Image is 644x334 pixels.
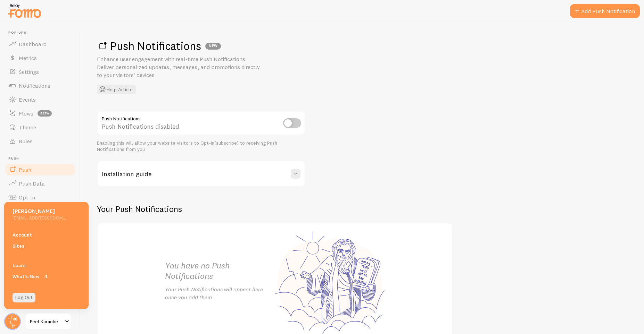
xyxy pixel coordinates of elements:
[19,166,31,173] span: Push
[42,273,49,280] span: 4
[4,120,76,134] a: Theme
[25,313,72,330] a: Feel Karaoke
[4,106,76,120] a: Flows beta
[4,134,76,148] a: Rules
[4,271,89,282] a: What's New
[30,317,63,326] span: Feel Karaoke
[97,204,453,214] h2: Your Push Notifications
[4,65,76,79] a: Settings
[4,93,76,106] a: Events
[4,240,89,251] a: Sites
[19,110,33,117] span: Flows
[19,180,45,187] span: Push Data
[19,82,50,89] span: Notifications
[165,260,275,282] h2: You have no Push Notifications
[8,31,76,35] span: Pop-ups
[205,43,221,50] div: NEW
[4,260,89,271] a: Learn
[4,229,89,240] a: Account
[19,41,47,48] span: Dashboard
[19,124,36,131] span: Theme
[4,79,76,93] a: Notifications
[97,85,136,94] button: Help Article
[7,2,42,19] img: fomo-relay-logo-orange.svg
[13,293,35,302] a: Log Out
[4,190,76,204] a: Opt-In
[97,39,627,53] h1: Push Notifications
[19,96,36,103] span: Events
[102,170,151,178] h3: Installation guide
[8,156,76,161] span: Push
[38,110,52,117] span: beta
[19,54,37,61] span: Metrics
[13,207,66,215] h5: [PERSON_NAME]
[165,285,275,301] p: Your Push Notifications will appear here once you add them
[13,215,66,221] h5: [EMAIL_ADDRESS][DOMAIN_NAME]
[97,140,305,152] div: Enabling this will allow your website visitors to Opt-In(subscribe) to receiving Push Notificatio...
[19,194,35,201] span: Opt-In
[19,138,33,145] span: Rules
[4,37,76,51] a: Dashboard
[4,51,76,65] a: Metrics
[4,163,76,177] a: Push
[97,111,305,136] div: Push Notifications disabled
[97,55,264,79] p: Enhance user engagement with real-time Push Notifications. Deliver personalized updates, messages...
[19,68,39,75] span: Settings
[4,177,76,190] a: Push Data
